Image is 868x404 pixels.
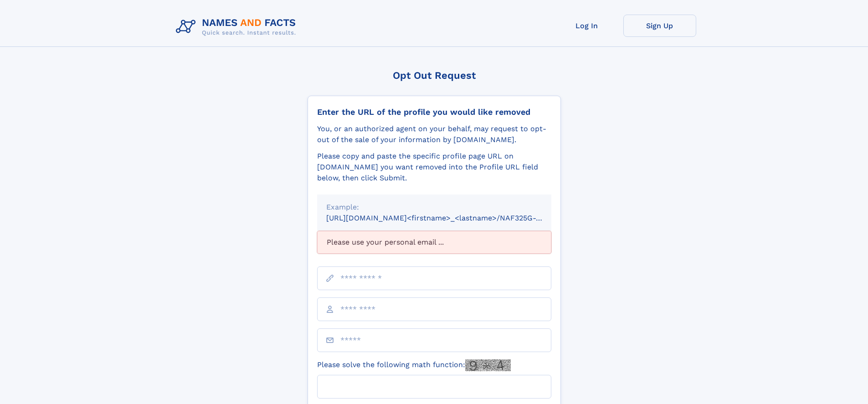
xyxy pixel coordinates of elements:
label: Please solve the following math function: [317,359,511,371]
div: Opt Out Request [308,70,561,81]
div: Enter the URL of the profile you would like removed [317,107,551,117]
div: Example: [326,202,542,213]
a: Log In [550,15,623,37]
small: [URL][DOMAIN_NAME]<firstname>_<lastname>/NAF325G-xxxxxxxx [326,214,569,222]
div: You, or an authorized agent on your behalf, may request to opt-out of the sale of your informatio... [317,123,551,145]
div: Please use your personal email ... [317,231,551,254]
img: Logo Names and Facts [172,15,303,39]
a: Sign Up [623,15,696,37]
div: Please copy and paste the specific profile page URL on [DOMAIN_NAME] you want removed into the Pr... [317,151,551,184]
